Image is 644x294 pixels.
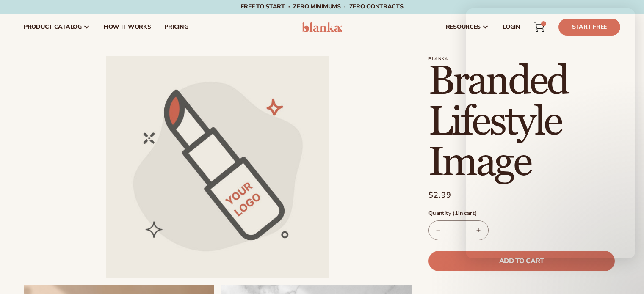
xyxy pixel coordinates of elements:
[428,61,620,183] h1: Branded Lifestyle Image
[240,3,403,11] span: Free to start · ZERO minimums · ZERO contracts
[302,22,342,32] img: logo
[466,8,635,258] iframe: Intercom live chat
[428,190,452,201] span: $2.99
[97,14,158,41] a: How It Works
[17,14,97,41] a: product catalog
[428,56,620,61] p: Blanka
[428,209,615,218] label: Quantity
[446,24,481,30] span: resources
[104,24,151,30] span: How It Works
[455,209,458,217] span: 1
[24,24,82,30] span: product catalog
[158,14,195,41] a: pricing
[499,258,544,264] span: Add to cart
[164,24,188,30] span: pricing
[453,209,477,217] span: ( in cart)
[615,265,635,286] iframe: Intercom live chat
[439,14,496,41] a: resources
[428,251,615,271] button: Add to cart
